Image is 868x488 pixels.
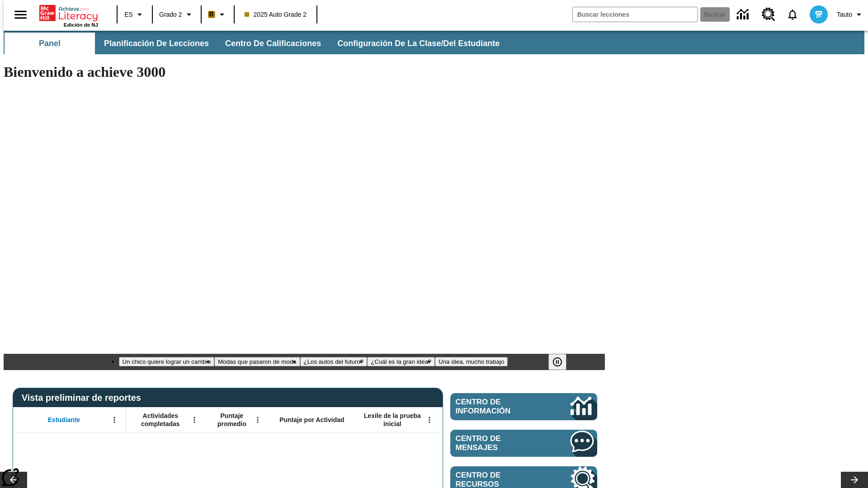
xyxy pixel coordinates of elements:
[97,33,216,54] button: Planificación de lecciones
[4,33,508,54] div: Subbarra de navegación
[367,357,435,366] button: Diapositiva 4 ¿Cuál es la gran idea?
[423,413,436,427] button: Abrir menú
[573,7,698,22] input: Buscar campo
[131,412,190,428] span: Actividades completadas
[837,10,852,19] span: Tauto
[22,393,146,403] span: Vista preliminar de reportes
[204,6,231,23] button: Boost El color de la clase es anaranjado claro. Cambiar el color de la clase.
[456,434,543,452] span: Centro de mensajes
[119,357,215,366] button: Diapositiva 1 Un chico quiere lograr un cambio
[120,6,149,23] button: Lenguaje: ES, Selecciona un idioma
[359,412,425,428] span: Lexile de la prueba inicial
[39,3,98,28] div: Portada
[450,430,597,457] a: Centro de mensajes
[804,3,833,26] button: Escoja un nuevo avatar
[64,22,98,28] span: Edición de NJ
[548,354,566,370] button: Pausar
[5,33,95,54] button: Panel
[833,6,868,23] button: Perfil/Configuración
[245,10,307,19] span: 2025 Auto Grade 2
[218,33,328,54] button: Centro de calificaciones
[39,38,61,49] span: Panel
[548,354,576,370] div: Pausar
[781,3,804,26] a: Notificaciones
[251,413,264,427] button: Abrir menú
[756,2,781,27] a: Centro de recursos, Se abrirá en una pestaña nueva.
[450,393,597,420] a: Centro de información
[108,413,121,427] button: Abrir menú
[300,357,368,366] button: Diapositiva 3 ¿Los autos del futuro?
[810,5,828,23] img: avatar image
[4,31,864,54] div: Subbarra de navegación
[214,357,300,366] button: Diapositiva 2 Modas que pasaron de moda
[209,9,214,20] span: B
[456,398,540,416] span: Centro de información
[731,2,756,27] a: Centro de información
[337,38,500,49] span: Configuración de la clase/del estudiante
[841,472,868,488] button: Carrusel de lecciones, seguir
[210,412,254,428] span: Puntaje promedio
[124,10,133,19] span: ES
[188,413,201,427] button: Abrir menú
[104,38,209,49] span: Planificación de lecciones
[156,6,198,23] button: Grado: Grado 2, Elige un grado
[159,10,182,19] span: Grado 2
[39,4,98,22] a: Portada
[279,416,344,424] span: Puntaje por Actividad
[225,38,321,49] span: Centro de calificaciones
[330,33,507,54] button: Configuración de la clase/del estudiante
[4,64,605,80] h1: Bienvenido a achieve 3000
[435,357,508,366] button: Diapositiva 5 Una idea, mucho trabajo
[48,416,80,424] span: Estudiante
[7,1,34,28] button: Abrir el menú lateral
